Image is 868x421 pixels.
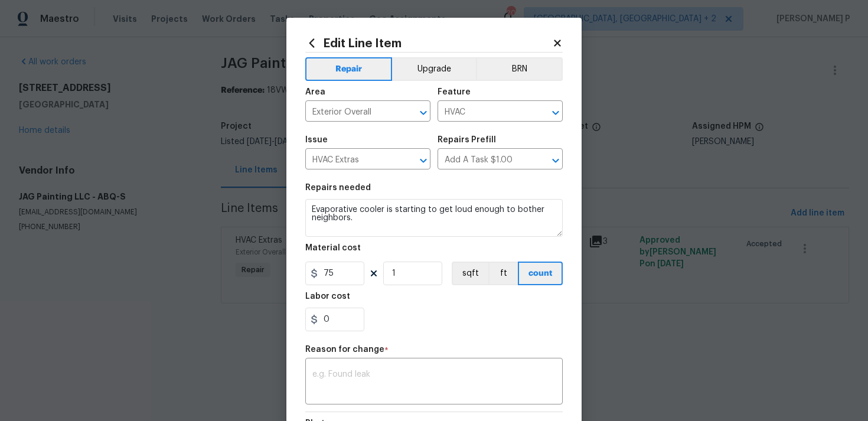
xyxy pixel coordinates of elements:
[476,57,563,81] button: BRN
[518,262,563,285] button: count
[488,262,518,285] button: ft
[415,105,432,121] button: Open
[305,345,384,354] h5: Reason for change
[452,262,488,285] button: sqft
[305,136,328,144] h5: Issue
[438,88,471,96] h5: Feature
[415,152,432,169] button: Open
[305,292,350,301] h5: Labor cost
[547,152,564,169] button: Open
[392,57,477,81] button: Upgrade
[305,199,563,237] textarea: Evaporative cooler is starting to get loud enough to bother neighbors.
[438,136,496,144] h5: Repairs Prefill
[547,105,564,121] button: Open
[305,88,325,96] h5: Area
[305,244,361,252] h5: Material cost
[305,37,552,50] h2: Edit Line Item
[305,184,371,192] h5: Repairs needed
[305,57,392,81] button: Repair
